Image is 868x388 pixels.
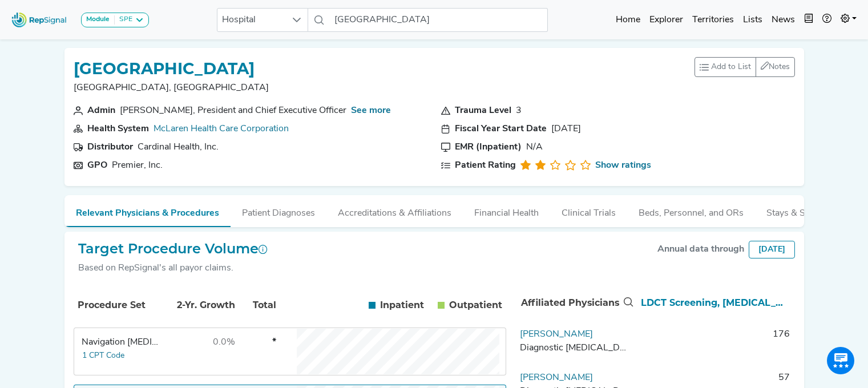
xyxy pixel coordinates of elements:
button: Notes [756,57,795,77]
a: [PERSON_NAME] [520,330,593,339]
a: McLaren Health Care Corporation [154,124,289,134]
div: EMR (Inpatient) [455,140,522,154]
a: Lists [738,9,767,31]
h1: [GEOGRAPHIC_DATA] [74,59,269,79]
button: Intel Book [800,9,818,31]
th: Affiliated Physicians [516,284,636,322]
div: [DATE] [551,122,581,136]
div: SPE [115,15,132,25]
button: Financial Health [463,195,550,226]
div: Patient Rating [455,159,516,172]
div: Premier, Inc. [112,159,163,172]
span: 0.0% [213,338,235,347]
div: [PERSON_NAME], President and Chief Executive Officer [120,104,346,118]
span: Hospital [217,9,286,31]
div: Navigation Bronchoscopy [82,336,160,349]
span: Notes [769,63,790,71]
th: Procedure Set [76,286,162,325]
th: LDCT Screening, Transbronchial Biopsy, Linear EBUS [636,284,794,322]
button: Accreditations & Affiliations [326,195,463,226]
div: Cardinal Health, Inc. [138,140,219,154]
button: Relevant Physicians & Procedures [64,195,231,227]
div: Annual data through [657,242,744,256]
a: News [767,9,800,31]
p: [GEOGRAPHIC_DATA], [GEOGRAPHIC_DATA] [74,81,269,95]
a: Show ratings [595,159,651,172]
span: Inpatient [380,298,424,312]
button: Beds, Personnel, and ORs [627,195,755,226]
div: N/A [526,140,543,154]
button: Patient Diagnoses [231,195,326,226]
div: 3 [516,104,522,118]
div: Based on RepSignal's all payor claims. [78,261,268,275]
th: Total [238,286,278,325]
td: 176 [635,328,795,362]
div: GPO [87,159,107,172]
div: Diagnostic Radiology [520,341,631,355]
div: Admin [87,104,115,118]
button: Stays & Services [755,195,845,226]
a: Explorer [645,9,688,31]
input: Search a hospital [330,8,548,32]
button: 1 CPT Code [82,349,125,362]
div: toolbar [695,57,795,77]
a: Territories [688,9,738,31]
span: Add to List [711,61,751,73]
div: Darrell Lentz, President and Chief Executive Officer [120,104,346,118]
button: Clinical Trials [550,195,627,226]
button: ModuleSPE [81,13,149,27]
h2: Target Procedure Volume [78,241,268,257]
button: Add to List [695,57,756,77]
div: Fiscal Year Start Date [455,122,547,136]
div: McLaren Health Care Corporation [154,122,289,136]
span: Outpatient [449,298,502,312]
div: Trauma Level [455,104,511,118]
th: 2-Yr. Growth [163,286,237,325]
strong: Module [86,16,110,23]
div: Distributor [87,140,133,154]
a: [PERSON_NAME] [520,373,593,382]
div: [DATE] [749,241,795,258]
a: Home [611,9,645,31]
a: See more [351,106,391,115]
div: Health System [87,122,149,136]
